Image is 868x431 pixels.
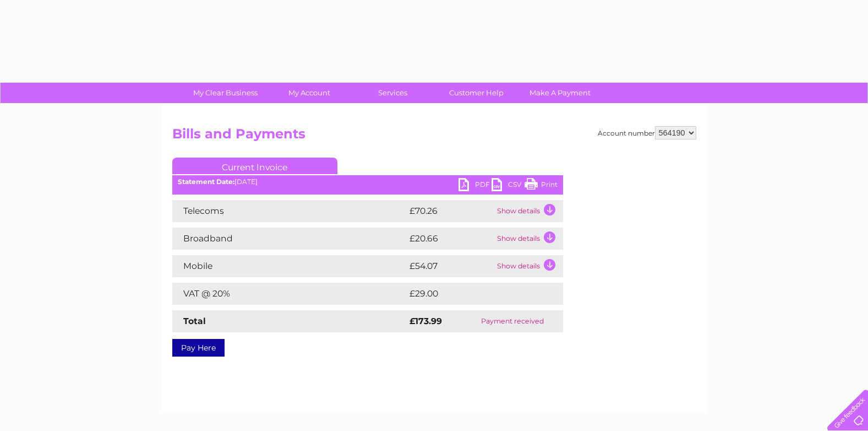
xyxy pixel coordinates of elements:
[407,255,494,277] td: £54.07
[410,316,442,326] strong: £173.99
[458,178,492,194] a: PDF
[407,283,542,305] td: £29.00
[183,316,206,326] strong: Total
[515,83,605,103] a: Make A Payment
[492,178,525,194] a: CSV
[407,200,494,222] td: £70.26
[407,228,494,250] td: £20.66
[172,158,337,174] a: Current Invoice
[172,178,563,186] div: [DATE]
[431,83,522,103] a: Customer Help
[180,83,271,103] a: My Clear Business
[178,177,234,186] b: Statement Date:
[598,126,696,139] div: Account number
[172,255,407,277] td: Mobile
[172,283,407,305] td: VAT @ 20%
[264,83,354,103] a: My Account
[494,255,563,277] td: Show details
[462,310,563,332] td: Payment received
[172,339,225,357] a: Pay Here
[494,200,563,222] td: Show details
[172,126,696,147] h2: Bills and Payments
[494,228,563,250] td: Show details
[347,83,438,103] a: Services
[525,178,558,194] a: Print
[172,200,407,222] td: Telecoms
[172,228,407,250] td: Broadband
